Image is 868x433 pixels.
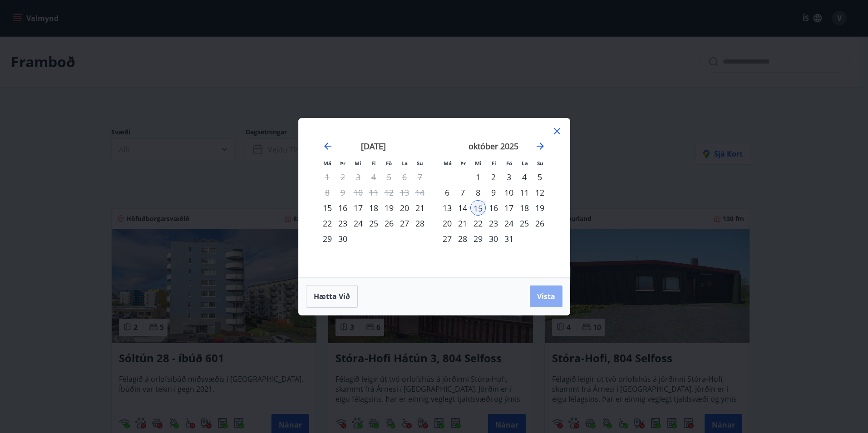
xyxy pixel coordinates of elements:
small: Mi [475,160,482,167]
td: Choose föstudagur, 10. október 2025 as your check-out date. It’s available. [501,185,517,200]
div: 12 [532,185,547,200]
td: Not available. laugardagur, 13. september 2025 [397,185,412,200]
td: Choose fimmtudagur, 18. september 2025 as your check-out date. It’s available. [366,200,381,216]
div: 27 [439,231,455,246]
small: La [401,160,408,167]
div: Move backward to switch to the previous month. [322,141,333,152]
small: Má [444,160,452,167]
td: Not available. miðvikudagur, 10. september 2025 [350,185,366,200]
td: Choose þriðjudagur, 21. október 2025 as your check-out date. It’s available. [455,216,470,231]
td: Not available. mánudagur, 8. september 2025 [320,185,335,200]
td: Choose mánudagur, 22. september 2025 as your check-out date. It’s available. [320,216,335,231]
small: Su [417,160,423,167]
div: 11 [517,185,532,200]
div: 9 [486,185,501,200]
small: Su [537,160,543,167]
td: Choose föstudagur, 3. október 2025 as your check-out date. It’s available. [501,169,517,185]
td: Choose miðvikudagur, 22. október 2025 as your check-out date. It’s available. [470,216,486,231]
div: 25 [366,216,381,231]
div: 23 [335,216,350,231]
div: 15 [470,200,486,216]
div: 23 [486,216,501,231]
div: 29 [470,231,486,246]
div: 29 [320,231,335,246]
div: 19 [532,200,547,216]
td: Not available. föstudagur, 5. september 2025 [381,169,397,185]
div: 20 [397,200,412,216]
div: 17 [350,200,366,216]
div: 19 [381,200,397,216]
div: 21 [412,200,428,216]
div: 7 [455,185,470,200]
td: Not available. föstudagur, 12. september 2025 [381,185,397,200]
small: Mi [355,160,361,167]
td: Not available. fimmtudagur, 11. september 2025 [366,185,381,200]
td: Choose föstudagur, 17. október 2025 as your check-out date. It’s available. [501,200,517,216]
small: Þr [340,160,345,167]
button: Vista [530,285,562,307]
td: Choose mánudagur, 6. október 2025 as your check-out date. It’s available. [439,185,455,200]
strong: [DATE] [361,141,386,152]
div: 13 [439,200,455,216]
td: Not available. mánudagur, 1. september 2025 [320,169,335,185]
div: 31 [501,231,517,246]
div: 27 [397,216,412,231]
td: Choose laugardagur, 25. október 2025 as your check-out date. It’s available. [517,216,532,231]
div: 5 [532,169,547,185]
small: Fö [506,160,512,167]
td: Choose sunnudagur, 5. október 2025 as your check-out date. It’s available. [532,169,547,185]
div: 17 [501,200,517,216]
td: Not available. sunnudagur, 14. september 2025 [412,185,428,200]
div: 2 [486,169,501,185]
div: 6 [439,185,455,200]
small: Fö [386,160,392,167]
strong: október 2025 [469,141,518,152]
div: 21 [455,216,470,231]
td: Choose fimmtudagur, 2. október 2025 as your check-out date. It’s available. [486,169,501,185]
td: Not available. þriðjudagur, 2. september 2025 [335,169,350,185]
td: Choose þriðjudagur, 30. september 2025 as your check-out date. It’s available. [335,231,350,246]
div: 1 [470,169,486,185]
td: Choose laugardagur, 20. september 2025 as your check-out date. It’s available. [397,200,412,216]
td: Choose fimmtudagur, 25. september 2025 as your check-out date. It’s available. [366,216,381,231]
td: Choose laugardagur, 18. október 2025 as your check-out date. It’s available. [517,200,532,216]
div: 4 [517,169,532,185]
div: 25 [517,216,532,231]
div: Move forward to switch to the next month. [535,141,546,152]
small: Þr [460,160,466,167]
td: Choose laugardagur, 11. október 2025 as your check-out date. It’s available. [517,185,532,200]
td: Not available. sunnudagur, 7. september 2025 [412,169,428,185]
div: 30 [486,231,501,246]
div: Calendar [310,129,559,266]
td: Choose mánudagur, 27. október 2025 as your check-out date. It’s available. [439,231,455,246]
td: Not available. laugardagur, 6. september 2025 [397,169,412,185]
span: Hætta við [314,291,350,301]
td: Choose sunnudagur, 12. október 2025 as your check-out date. It’s available. [532,185,547,200]
td: Choose fimmtudagur, 16. október 2025 as your check-out date. It’s available. [486,200,501,216]
td: Choose sunnudagur, 19. október 2025 as your check-out date. It’s available. [532,200,547,216]
div: 24 [350,216,366,231]
td: Not available. þriðjudagur, 9. september 2025 [335,185,350,200]
div: 22 [470,216,486,231]
div: 30 [335,231,350,246]
div: 20 [439,216,455,231]
td: Choose föstudagur, 26. september 2025 as your check-out date. It’s available. [381,216,397,231]
td: Choose þriðjudagur, 23. september 2025 as your check-out date. It’s available. [335,216,350,231]
td: Choose miðvikudagur, 17. september 2025 as your check-out date. It’s available. [350,200,366,216]
td: Choose þriðjudagur, 14. október 2025 as your check-out date. It’s available. [455,200,470,216]
td: Choose mánudagur, 29. september 2025 as your check-out date. It’s available. [320,231,335,246]
div: 22 [320,216,335,231]
div: 3 [501,169,517,185]
td: Choose mánudagur, 15. september 2025 as your check-out date. It’s available. [320,200,335,216]
div: 16 [486,200,501,216]
div: 26 [381,216,397,231]
div: 15 [320,200,335,216]
div: 18 [366,200,381,216]
td: Choose föstudagur, 19. september 2025 as your check-out date. It’s available. [381,200,397,216]
div: 18 [517,200,532,216]
td: Choose sunnudagur, 28. september 2025 as your check-out date. It’s available. [412,216,428,231]
td: Not available. miðvikudagur, 3. september 2025 [350,169,366,185]
td: Choose fimmtudagur, 30. október 2025 as your check-out date. It’s available. [486,231,501,246]
td: Choose mánudagur, 13. október 2025 as your check-out date. It’s available. [439,200,455,216]
small: Má [323,160,331,167]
